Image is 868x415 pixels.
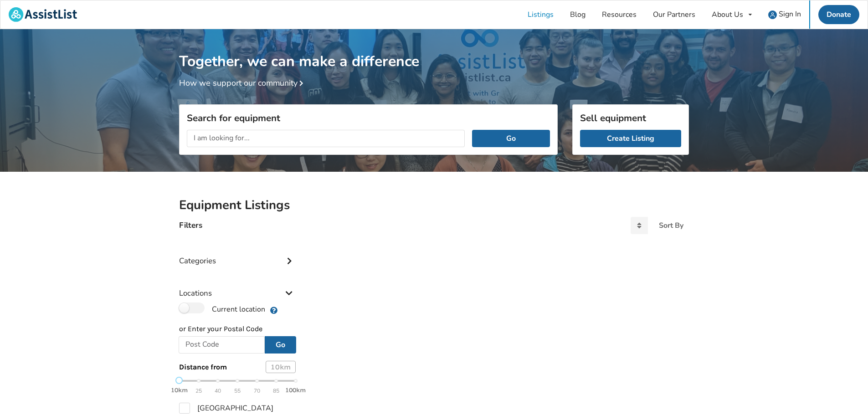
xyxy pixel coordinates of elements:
[273,386,279,396] span: 85
[9,7,77,22] img: assistlist-logo
[768,10,777,19] img: user icon
[580,112,681,124] h3: Sell equipment
[519,0,562,29] a: Listings
[779,9,801,19] span: Sign In
[179,324,296,334] p: or Enter your Postal Code
[215,386,221,396] span: 40
[818,5,859,24] a: Donate
[179,302,265,314] label: Current location
[179,270,296,302] div: Locations
[265,336,296,354] button: Go
[179,77,307,88] a: How we support our community
[594,0,645,29] a: Resources
[195,386,202,396] span: 25
[187,112,550,124] h3: Search for equipment
[266,361,296,373] div: 10 km
[712,11,743,18] div: About Us
[179,29,689,71] h1: Together, we can make a difference
[179,197,689,213] h2: Equipment Listings
[562,0,594,29] a: Blog
[472,130,550,147] button: Go
[179,238,296,270] div: Categories
[760,0,809,29] a: user icon Sign In
[254,386,260,396] span: 70
[187,130,465,147] input: I am looking for...
[659,222,683,229] div: Sort By
[645,0,704,29] a: Our Partners
[179,220,202,231] h4: Filters
[234,386,241,396] span: 55
[285,386,306,394] strong: 100km
[179,403,273,414] label: [GEOGRAPHIC_DATA]
[179,336,265,354] input: Post Code
[580,130,681,147] a: Create Listing
[171,386,188,394] strong: 10km
[179,363,227,371] span: Distance from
